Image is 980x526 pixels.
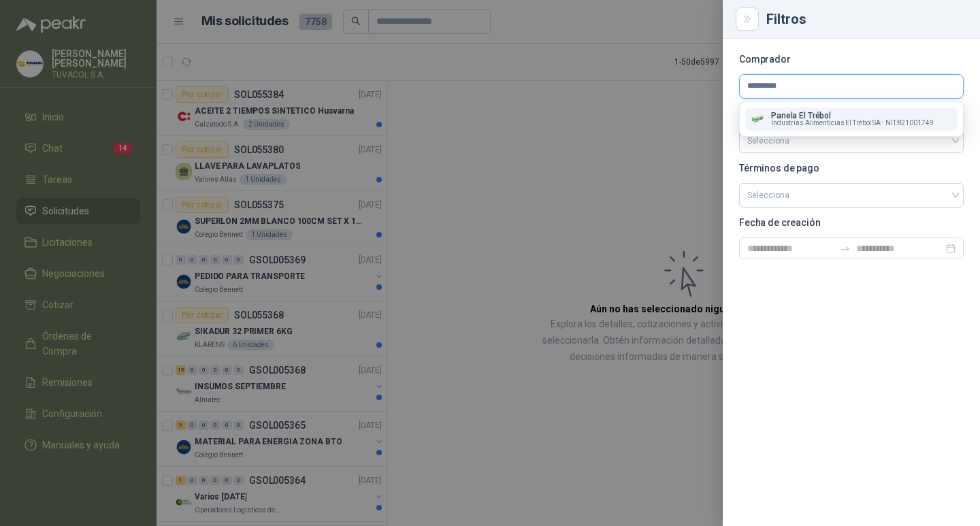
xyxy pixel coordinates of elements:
[840,243,851,254] span: to
[840,243,851,254] span: swap-right
[766,12,964,26] div: Filtros
[739,164,964,172] p: Términos de pago
[739,55,964,63] p: Comprador
[751,112,766,127] img: Company Logo
[739,11,755,27] button: Close
[745,108,958,131] button: Company LogoPanela El TrébolIndustrias Alimenticias El Trébol SA-NIT:821001749
[885,120,934,127] span: NIT : 821001749
[739,218,964,227] p: Fecha de creación
[771,120,883,127] span: Industrias Alimenticias El Trébol SA -
[771,112,934,120] p: Panela El Trébol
